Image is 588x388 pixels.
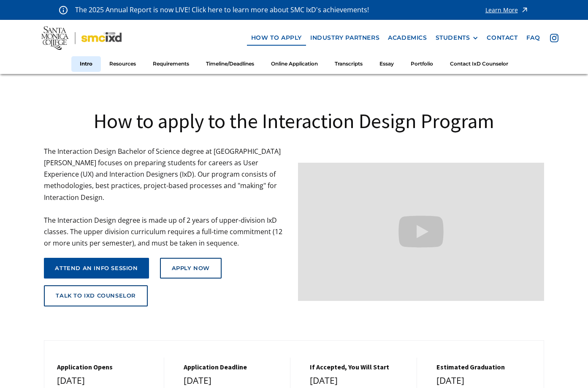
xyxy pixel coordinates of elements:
[310,363,408,371] h5: If Accepted, You Will Start
[436,363,535,371] h5: estimated graduation
[371,56,402,72] a: Essay
[485,7,518,13] div: Learn More
[59,5,68,14] img: icon - information - alert
[44,258,149,279] a: attend an info session
[75,4,370,16] p: The 2025 Annual Report is now LIVE! Click here to learn more about SMC IxD's achievements!
[298,163,544,301] iframe: Design your future with a Bachelor's Degree in Interaction Design from Santa Monica College
[263,56,326,72] a: Online Application
[436,34,479,41] div: STUDENTS
[402,56,442,72] a: Portfolio
[384,30,431,46] a: Academics
[436,34,470,41] div: STUDENTS
[44,285,148,306] a: talk to ixd counselor
[184,363,282,371] h5: Application Deadline
[144,56,198,72] a: Requirements
[44,146,290,249] p: The Interaction Design Bachelor of Science degree at [GEOGRAPHIC_DATA][PERSON_NAME] focuses on pr...
[198,56,263,72] a: Timeline/Deadlines
[71,56,101,72] a: Intro
[41,26,122,50] img: Santa Monica College - SMC IxD logo
[172,265,210,272] div: Apply Now
[55,265,138,272] div: attend an info session
[520,4,529,16] img: icon - arrow - alert
[101,56,144,72] a: Resources
[485,4,529,16] a: Learn More
[247,30,306,46] a: how to apply
[482,30,522,46] a: contact
[550,34,558,42] img: icon - instagram
[57,363,155,371] h5: Application Opens
[306,30,384,46] a: industry partners
[56,292,136,299] div: talk to ixd counselor
[44,108,544,134] h1: How to apply to the Interaction Design Program
[160,258,222,279] a: Apply Now
[326,56,371,72] a: Transcripts
[522,30,545,46] a: faq
[442,56,517,72] a: Contact IxD Counselor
